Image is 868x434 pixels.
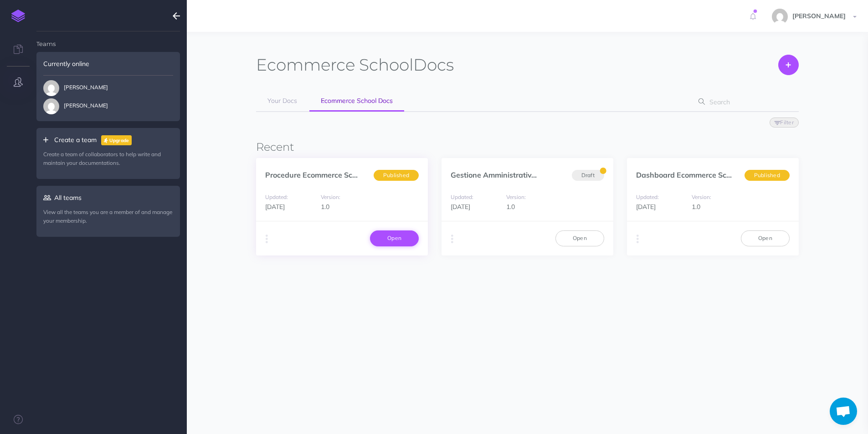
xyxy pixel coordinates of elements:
[266,233,268,245] i: More actions
[256,55,413,75] span: Ecommerce School
[506,194,526,200] small: Version:
[36,186,180,236] a: All teamsView all the teams you are a member of and manage your membership.
[36,31,180,47] h4: Teams
[43,98,59,114] img: b1eb4d8dcdfd9a3639e0a52054f32c10.jpg
[451,170,537,179] a: Gestione Amministrativ...
[267,97,297,105] span: Your Docs
[636,203,656,211] span: [DATE]
[636,194,659,200] small: Updated:
[451,194,473,200] small: Updated:
[707,94,785,110] input: Search
[321,194,340,200] small: Version:
[321,97,393,105] span: Ecommerce School Docs
[43,208,173,225] p: View all the teams you are a member of and manage your membership.
[636,170,732,179] a: Dashboard Ecommerce Sc...
[555,230,604,246] a: Open
[741,230,790,246] a: Open
[36,128,180,179] div: Create a team
[101,135,132,145] a: Upgrade
[265,203,285,211] span: [DATE]
[637,233,639,245] i: More actions
[265,170,358,179] a: Procedure Ecommerce Sc...
[321,203,329,211] span: 1.0
[692,194,711,200] small: Version:
[43,150,173,167] p: Create a team of collaborators to help write and maintain your documentations.
[256,141,799,153] h3: Recent
[506,203,515,211] span: 1.0
[256,55,454,75] h1: Docs
[788,12,850,20] span: [PERSON_NAME]
[265,194,288,200] small: Updated:
[451,233,453,245] i: More actions
[256,91,308,111] a: Your Docs
[11,10,25,22] img: logo-mark.svg
[43,98,108,114] span: [PERSON_NAME]
[36,52,180,76] div: Currently online
[770,117,799,128] button: Filter
[830,398,857,425] a: Aprire la chat
[309,91,404,112] a: Ecommerce School Docs
[43,80,59,96] img: 773ddf364f97774a49de44848d81cdba.jpg
[109,138,129,143] small: Upgrade
[451,203,470,211] span: [DATE]
[692,203,700,211] span: 1.0
[370,230,419,246] a: Open
[43,80,108,96] span: [PERSON_NAME]
[772,9,788,25] img: b1eb4d8dcdfd9a3639e0a52054f32c10.jpg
